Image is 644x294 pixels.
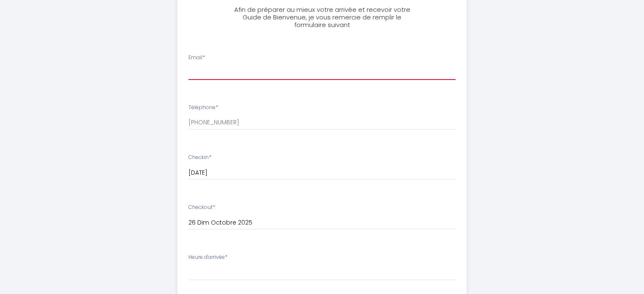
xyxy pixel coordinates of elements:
[188,54,205,62] label: Email
[188,154,211,162] label: Checkin
[228,6,416,29] h3: Afin de préparer au mieux votre arrivée et recevoir votre Guide de Bienvenue, je vous remercie de...
[188,104,218,112] label: Téléphone
[188,253,227,261] label: Heure d'arrivée
[188,203,215,212] label: Checkout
